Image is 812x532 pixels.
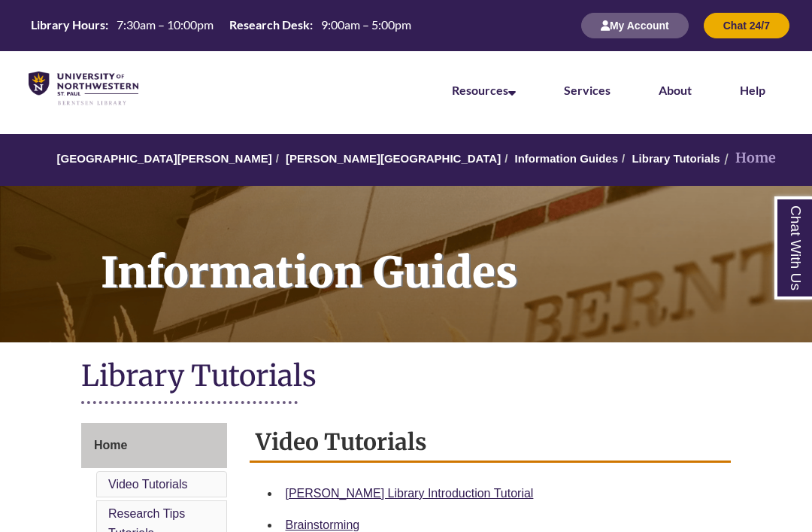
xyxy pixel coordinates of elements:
a: Video Tutorials [108,478,188,491]
a: Home [81,423,227,468]
span: 7:30am – 10:00pm [117,17,214,32]
a: Services [564,83,611,97]
li: Home [720,147,776,169]
a: Help [740,83,765,97]
a: Hours Today [25,17,417,35]
span: Home [94,439,127,451]
a: [GEOGRAPHIC_DATA][PERSON_NAME] [57,152,272,165]
a: Library Tutorials [632,152,720,165]
th: Library Hours: [25,17,111,33]
img: UNWSP Library Logo [29,71,138,106]
button: My Account [581,13,689,38]
a: [PERSON_NAME] Library Introduction Tutorial [286,487,534,500]
a: [PERSON_NAME][GEOGRAPHIC_DATA] [286,152,501,165]
a: About [659,83,692,97]
h1: Library Tutorials [81,357,731,397]
th: Research Desk: [223,17,315,33]
a: Chat 24/7 [704,19,789,32]
h1: Information Guides [84,186,812,323]
a: My Account [581,19,689,32]
a: Brainstorming [286,518,360,531]
h2: Video Tutorials [250,423,732,463]
a: Resources [452,83,516,97]
span: 9:00am – 5:00pm [321,17,411,32]
a: Information Guides [515,152,619,165]
button: Chat 24/7 [704,13,789,38]
table: Hours Today [25,17,417,33]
